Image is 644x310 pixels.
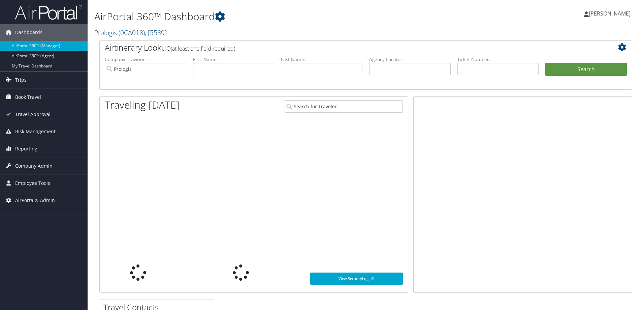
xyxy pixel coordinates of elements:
[15,4,82,20] img: airportal-logo.png
[457,56,539,63] label: Ticket Number:
[119,28,145,37] span: ( 0CA018 )
[105,42,582,53] h2: Airtinerary Lookup
[584,3,637,24] a: [PERSON_NAME]
[15,24,42,41] span: Dashboards
[15,192,55,209] span: AirPortal® Admin
[15,123,56,140] span: Risk Management
[15,175,50,192] span: Employee Tools
[15,158,53,174] span: Company Admin
[94,9,456,24] h1: AirPortal 360™ Dashboard
[94,28,167,37] a: Prologis
[369,56,451,63] label: Agency Locator:
[145,28,167,37] span: , [ 5589 ]
[281,56,362,63] label: Last Name:
[15,72,27,88] span: Trips
[545,63,627,76] button: Search
[589,10,631,17] span: [PERSON_NAME]
[15,140,37,157] span: Reporting
[15,89,41,106] span: Book Travel
[193,56,275,63] label: First Name:
[105,98,180,112] h1: Traveling [DATE]
[310,273,403,285] a: View SecurityLogic®
[105,56,186,63] label: Company - Division:
[171,45,235,52] span: (at least one field required)
[15,106,51,123] span: Travel Approval
[285,100,403,113] input: Search for Traveler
